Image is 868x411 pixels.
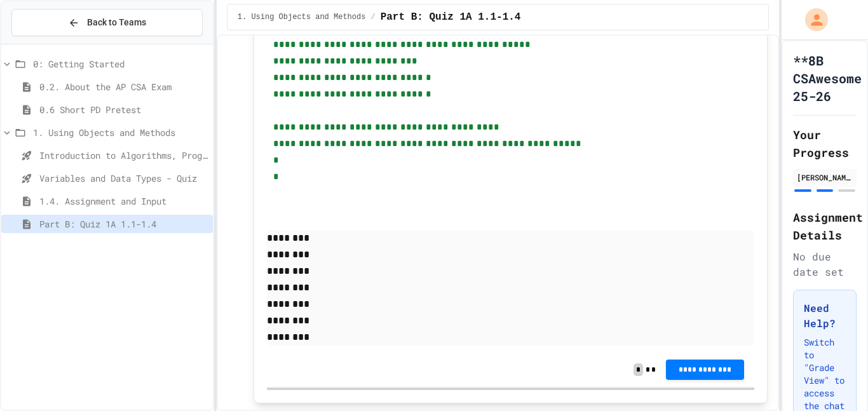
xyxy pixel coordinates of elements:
span: Variables and Data Types - Quiz [39,172,208,185]
h3: Need Help? [804,300,846,331]
span: Back to Teams [87,16,146,29]
div: No due date set [793,249,857,280]
span: Part B: Quiz 1A 1.1-1.4 [39,217,208,231]
span: Part B: Quiz 1A 1.1-1.4 [381,10,521,25]
span: 1. Using Objects and Methods [33,126,208,139]
span: 0.2. About the AP CSA Exam [39,80,208,93]
h2: Your Progress [793,126,857,161]
span: Introduction to Algorithms, Programming, and Compilers [39,149,208,162]
span: 0: Getting Started [33,57,208,71]
span: 0.6 Short PD Pretest [39,103,208,116]
div: My Account [792,5,831,34]
h1: **8B CSAwesome 25-26 [793,51,862,105]
div: [PERSON_NAME] [797,172,853,183]
span: / [370,12,375,22]
button: Back to Teams [11,9,203,36]
span: 1.4. Assignment and Input [39,194,208,208]
span: 1. Using Objects and Methods [238,12,366,22]
h2: Assignment Details [793,208,857,244]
